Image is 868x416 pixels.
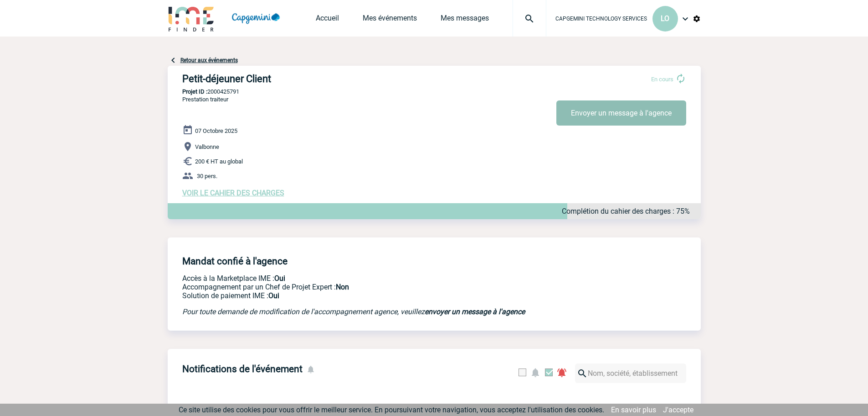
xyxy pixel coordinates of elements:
[441,14,489,26] a: Mes messages
[182,73,456,84] h3: Petit-déjeuner Client
[556,100,686,126] button: Envoyer un message à l'agence
[425,307,525,316] a: envoyer un message à l'agence
[611,405,656,414] a: En savoir plus
[182,88,207,95] b: Projet ID :
[168,88,701,95] p: 2000425791
[651,76,673,83] span: En cours
[182,363,303,374] h4: Notifications de l'événement
[661,14,669,23] span: LO
[195,158,243,165] span: 200 € HT au global
[182,256,288,267] h4: Mandat confié à l'agence
[268,291,279,300] b: Oui
[182,189,284,197] a: VOIR LE CAHIER DES CHARGES
[195,127,237,134] span: 07 Octobre 2025
[197,173,217,179] span: 30 pers.
[316,14,339,26] a: Accueil
[274,274,285,283] b: Oui
[182,403,328,411] span: Vous n'avez actuellement aucune notification
[363,14,417,26] a: Mes événements
[182,274,560,283] p: Accès à la Marketplace IME :
[195,143,219,150] span: Valbonne
[179,405,604,414] span: Ce site utilise des cookies pour vous offrir le meilleur service. En poursuivant votre navigation...
[182,283,560,291] p: Prestation payante
[182,307,525,316] em: Pour toute demande de modification de l'accompagnement agence, veuillez
[663,405,693,414] a: J'accepte
[182,291,560,300] p: Conformité aux process achat client, Prise en charge de la facturation, Mutualisation de plusieur...
[168,5,215,32] img: IME-Finder
[336,283,349,291] b: Non
[182,96,228,103] span: Prestation traiteur
[555,16,647,22] span: CAPGEMINI TECHNOLOGY SERVICES
[180,57,238,63] a: Retour aux événements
